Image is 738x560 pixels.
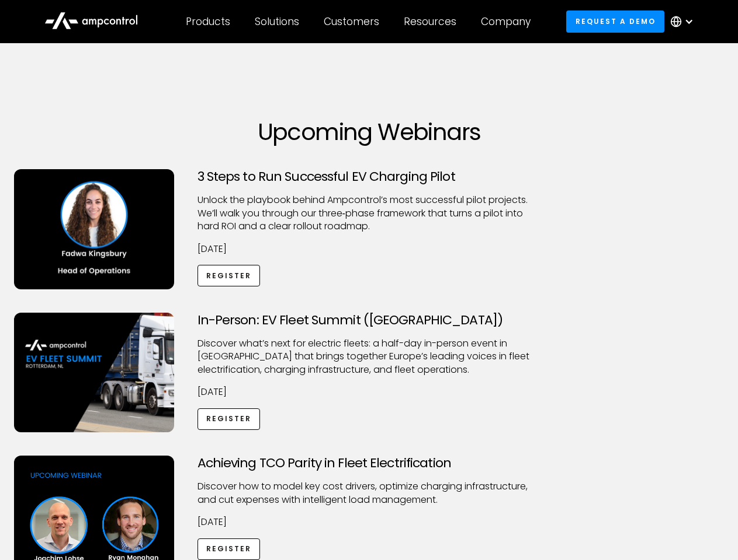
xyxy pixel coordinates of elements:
p: [DATE] [198,386,541,398]
div: Products [186,15,230,28]
a: Register [198,538,261,560]
h1: Upcoming Webinars [14,118,725,146]
div: Resources [404,15,456,28]
div: Solutions [255,15,299,28]
div: Company [481,15,531,28]
a: Register [198,408,261,430]
a: Request a demo [566,10,664,32]
p: Discover how to model key cost drivers, optimize charging infrastructure, and cut expenses with i... [198,480,541,506]
p: [DATE] [198,243,541,256]
h3: Achieving TCO Parity in Fleet Electrification [198,456,541,471]
h3: In-Person: EV Fleet Summit ([GEOGRAPHIC_DATA]) [198,313,541,328]
h3: 3 Steps to Run Successful EV Charging Pilot [198,169,541,184]
div: Customers [324,15,379,28]
p: Unlock the playbook behind Ampcontrol’s most successful pilot projects. We’ll walk you through ou... [198,194,541,233]
p: ​Discover what’s next for electric fleets: a half-day in-person event in [GEOGRAPHIC_DATA] that b... [198,337,541,376]
p: [DATE] [198,516,541,528]
a: Register [198,265,261,286]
